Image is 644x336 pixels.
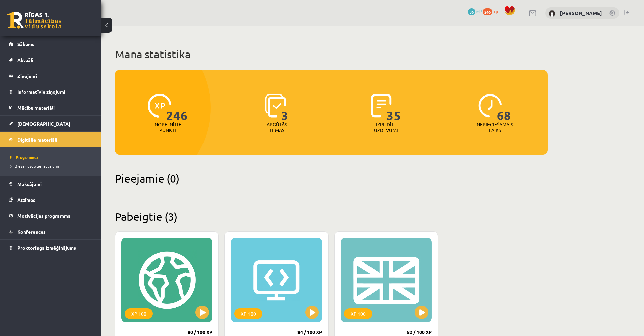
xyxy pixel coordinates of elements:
[125,308,153,319] div: XP 100
[9,240,93,255] a: Proktoringa izmēģinājums
[265,94,286,118] img: icon-learned-topics-4a711ccc23c960034f471b6e78daf4a3bad4a20eaf4de84257b87e66633f6470.svg
[17,57,33,63] span: Aktuāli
[477,122,513,133] p: Nepieciešamais laiks
[371,94,392,118] img: icon-completed-tasks-ad58ae20a441b2904462921112bc710f1caf180af7a3daa7317a5a94f2d26646.svg
[115,47,548,61] h1: Mana statistika
[9,52,93,68] a: Aktuāli
[9,208,93,224] a: Motivācijas programma
[483,8,492,15] span: 246
[166,94,188,122] span: 246
[281,94,288,122] span: 3
[115,210,548,223] h2: Pabeigtie (3)
[17,105,55,111] span: Mācību materiāli
[17,245,76,251] span: Proktoringa izmēģinājums
[115,172,548,185] h2: Pieejamie (0)
[154,122,181,133] p: Nopelnītie punkti
[549,10,555,17] img: Maksims Cibuļskis
[9,176,93,192] a: Maksājumi
[7,12,62,29] a: Rīgas 1. Tālmācības vidusskola
[10,154,95,160] a: Programma
[497,94,511,122] span: 68
[17,229,46,235] span: Konferences
[560,9,602,16] a: [PERSON_NAME]
[468,8,482,14] a: 36 mP
[10,163,59,169] span: Biežāk uzdotie jautājumi
[9,132,93,147] a: Digitālie materiāli
[9,84,93,100] a: Informatīvie ziņojumi
[17,121,70,127] span: [DEMOGRAPHIC_DATA]
[17,213,71,219] span: Motivācijas programma
[344,308,372,319] div: XP 100
[468,8,475,15] span: 36
[373,122,399,133] p: Izpildīti uzdevumi
[17,41,34,47] span: Sākums
[9,36,93,52] a: Sākums
[9,100,93,115] a: Mācību materiāli
[234,308,262,319] div: XP 100
[17,68,93,84] legend: Ziņojumi
[9,224,93,239] a: Konferences
[10,163,95,169] a: Biežāk uzdotie jautājumi
[9,68,93,84] a: Ziņojumi
[148,94,171,118] img: icon-xp-0682a9bc20223a9ccc6f5883a126b849a74cddfe5390d2b41b4391c66f2066e7.svg
[17,136,57,143] span: Digitālie materiāli
[387,94,401,122] span: 35
[17,197,35,203] span: Atzīmes
[478,94,502,118] img: icon-clock-7be60019b62300814b6bd22b8e044499b485619524d84068768e800edab66f18.svg
[483,8,501,14] a: 246 xp
[493,8,498,14] span: xp
[264,122,290,133] p: Apgūtās tēmas
[17,84,93,100] legend: Informatīvie ziņojumi
[9,192,93,208] a: Atzīmes
[9,116,93,131] a: [DEMOGRAPHIC_DATA]
[17,176,93,192] legend: Maksājumi
[476,8,482,14] span: mP
[10,154,38,160] span: Programma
